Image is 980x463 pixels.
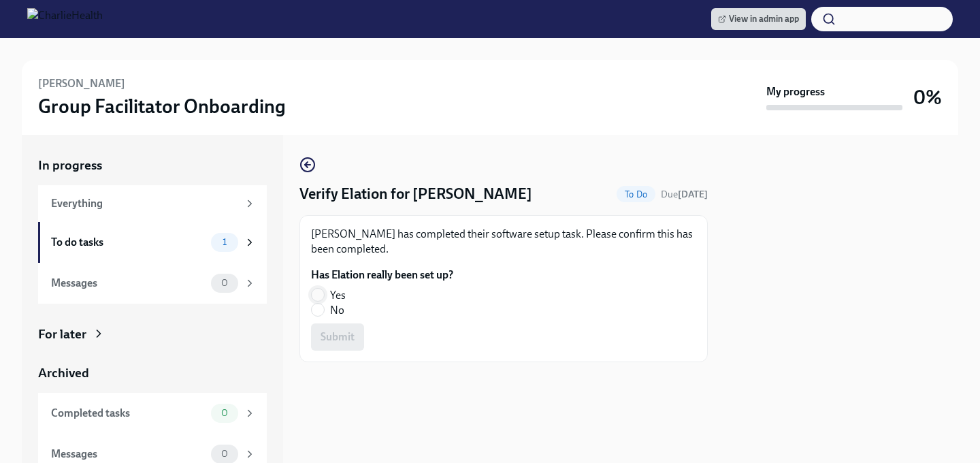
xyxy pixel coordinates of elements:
div: Everything [51,196,238,211]
span: View in admin app [718,12,799,26]
h3: Group Facilitator Onboarding [38,94,286,118]
span: August 24th, 2025 10:00 [661,188,708,201]
div: Messages [51,447,206,462]
span: No [330,303,344,318]
h4: Verify Elation for [PERSON_NAME] [299,184,532,204]
a: Completed tasks0 [38,393,267,434]
a: In progress [38,157,267,174]
a: Messages0 [38,263,267,304]
h6: [PERSON_NAME] [38,76,125,91]
span: To Do [617,189,655,199]
span: 1 [214,237,235,247]
a: To do tasks1 [38,222,267,263]
p: [PERSON_NAME] has completed their software setup task. Please confirm this has been completed. [311,227,696,257]
div: For later [38,325,86,343]
img: CharlieHealth [27,8,103,30]
label: Has Elation really been set up? [311,268,453,283]
a: View in admin app [711,8,806,30]
span: 0 [213,449,236,459]
strong: [DATE] [678,189,708,200]
span: Due [661,189,708,200]
span: 0 [213,408,236,418]
a: For later [38,325,267,343]
a: Everything [38,185,267,222]
h3: 0% [913,85,942,110]
div: Completed tasks [51,406,206,421]
span: 0 [213,278,236,288]
span: Yes [330,288,346,303]
div: Messages [51,276,206,291]
div: To do tasks [51,235,206,250]
strong: My progress [766,84,825,99]
a: Archived [38,364,267,382]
